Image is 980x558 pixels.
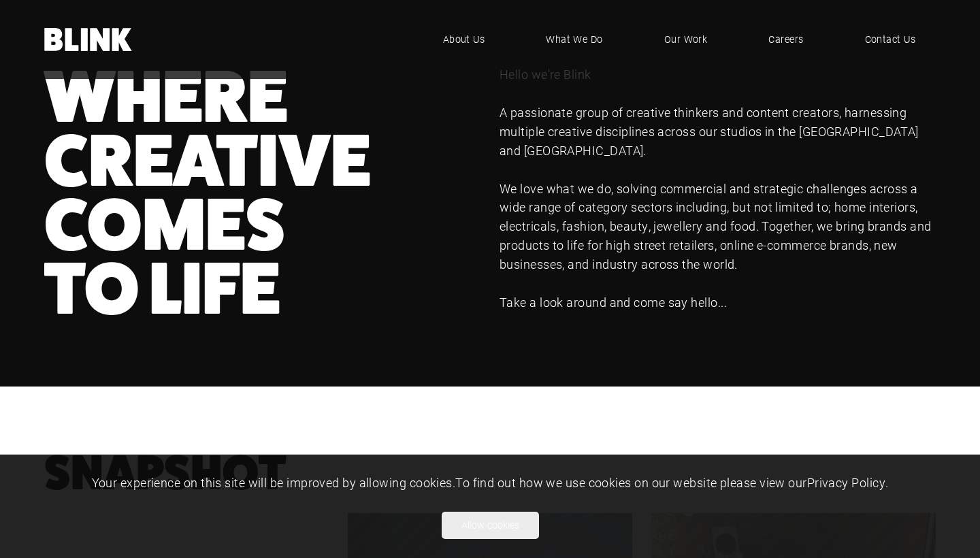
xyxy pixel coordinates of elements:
[423,19,506,60] a: About Us
[525,19,623,60] a: What We Do
[664,32,708,47] span: Our Work
[44,28,133,51] a: Home
[44,452,936,495] h1: Snapshot
[845,19,936,60] a: Contact Us
[500,103,936,161] p: A passionate group of creative thinkers and content creators, harnessing multiple creative discip...
[500,180,936,274] p: We love what we do, solving commercial and strategic challenges across a wide range of category s...
[92,474,889,491] span: Your experience on this site will be improved by allowing cookies. To find out how we use cookies...
[443,32,485,47] span: About Us
[644,19,728,60] a: Our Work
[768,32,803,47] span: Careers
[748,19,823,60] a: Careers
[500,293,936,312] p: Take a look around and come say hello...
[442,512,539,539] button: Allow cookies
[807,474,885,491] a: Privacy Policy
[44,65,480,321] h1: Where Creative Comes to Life
[865,32,916,47] span: Contact Us
[546,32,603,47] span: What We Do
